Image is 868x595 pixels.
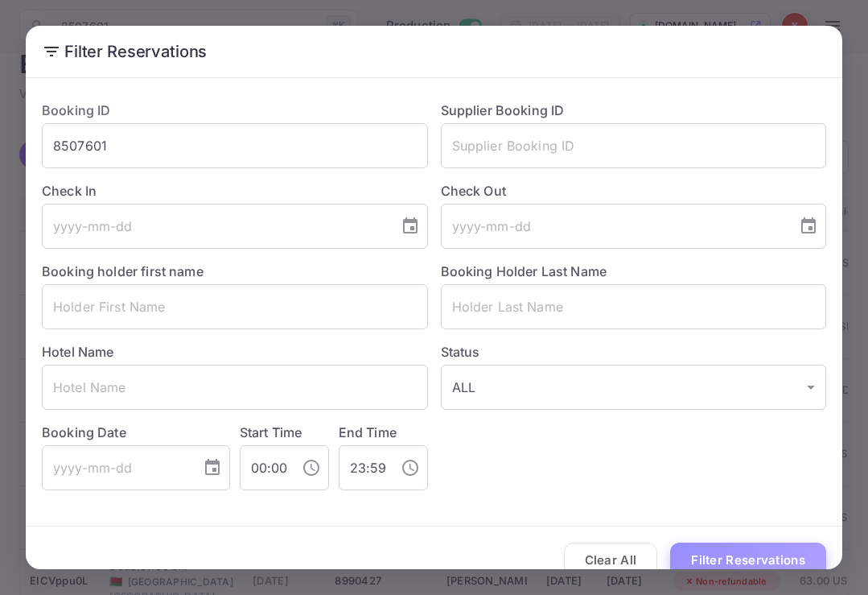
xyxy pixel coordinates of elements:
label: Check Out [441,181,827,200]
input: Booking ID [42,123,428,168]
label: Booking holder first name [42,263,204,279]
input: hh:mm [240,445,289,490]
label: Booking Date [42,423,230,442]
button: Choose date [394,210,426,242]
label: Supplier Booking ID [441,102,565,118]
label: Start Time [240,424,302,440]
button: Choose time, selected time is 11:59 PM [394,452,426,484]
input: hh:mm [339,445,388,490]
h2: Filter Reservations [26,26,842,77]
label: End Time [339,424,397,440]
input: Holder First Name [42,284,428,329]
div: ALL [441,365,827,410]
input: yyyy-mm-dd [42,204,388,249]
button: Choose date [196,452,228,484]
label: Status [441,342,827,362]
input: yyyy-mm-dd [441,204,787,249]
input: Supplier Booking ID [441,123,827,168]
input: Hotel Name [42,365,428,410]
label: Hotel Name [42,344,114,360]
input: Holder Last Name [441,284,827,329]
button: Clear All [564,543,658,577]
button: Choose time, selected time is 12:00 AM [295,452,327,484]
label: Booking Holder Last Name [441,263,607,279]
label: Check In [42,181,428,200]
button: Filter Reservations [670,543,826,577]
label: Booking ID [42,102,111,118]
input: yyyy-mm-dd [42,445,190,490]
button: Choose date [792,210,825,242]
